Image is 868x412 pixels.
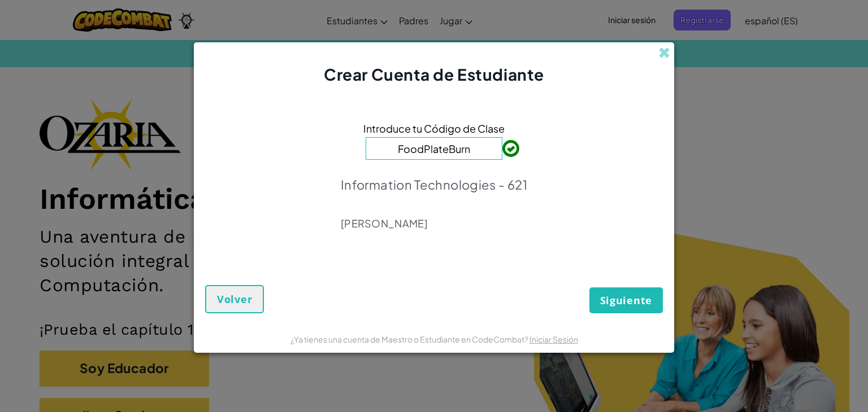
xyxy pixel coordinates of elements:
[217,292,252,306] span: Volver
[205,285,264,313] button: Volver
[589,287,663,313] button: Siguiente
[324,64,544,84] span: Crear Cuenta de Estudiante
[341,177,527,192] p: Information Technologies - 621
[363,120,505,137] span: Introduce tu Código de Clase
[290,334,530,344] span: ¿Ya tienes una cuenta de Maestro o Estudiante en CodeCombat?
[341,217,527,230] p: [PERSON_NAME]
[600,293,652,307] span: Siguiente
[530,334,578,344] a: Iniciar Sesión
